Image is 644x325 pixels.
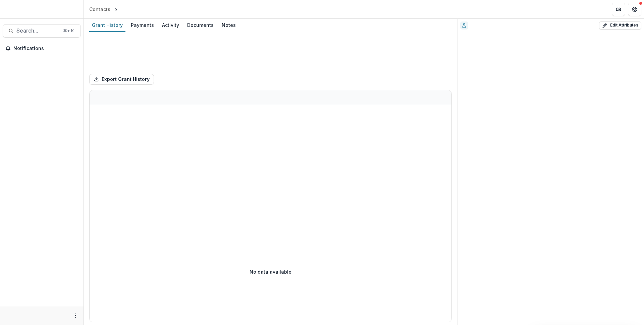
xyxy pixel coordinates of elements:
div: Grant History [89,20,125,30]
span: Notifications [13,46,78,51]
div: Payments [128,20,157,30]
div: Activity [159,20,182,30]
button: Edit Attributes [599,21,641,30]
a: Payments [128,19,157,32]
p: No data available [250,268,291,275]
div: Contacts [89,6,110,13]
button: Partners [612,3,625,16]
button: Notifications [3,43,81,54]
button: Export Grant History [89,74,154,85]
div: ⌘ + K [62,27,75,35]
nav: breadcrumb [87,4,148,14]
span: Search... [16,28,59,34]
div: Documents [184,20,216,30]
div: Notes [219,20,238,30]
a: Grant History [89,19,125,32]
a: Documents [184,19,216,32]
button: More [71,312,79,320]
a: Contacts [87,4,113,14]
a: Activity [159,19,182,32]
button: Get Help [628,3,641,16]
a: Notes [219,19,238,32]
button: Search... [3,24,81,38]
